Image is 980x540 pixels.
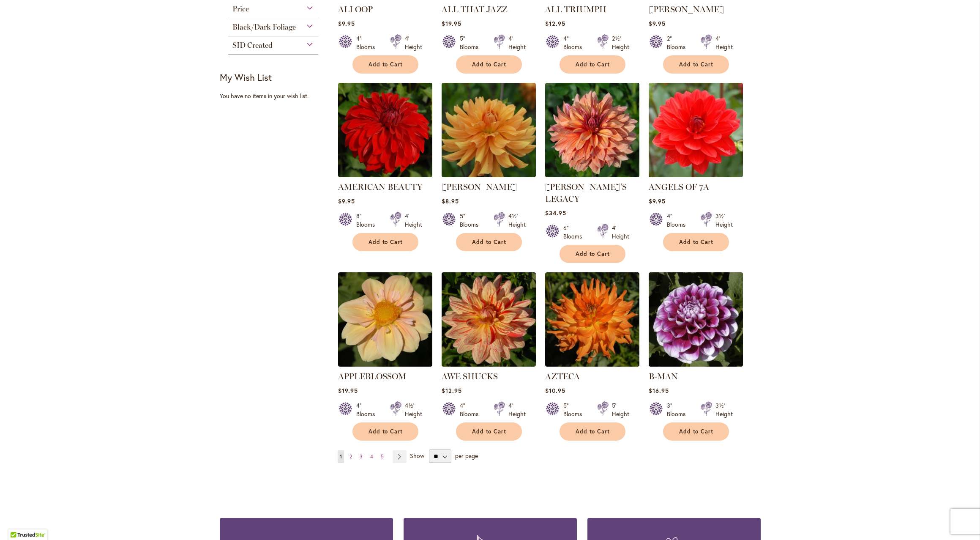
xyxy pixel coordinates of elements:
a: [PERSON_NAME] [442,182,517,192]
div: 4" Blooms [356,34,380,51]
a: ALL THAT JAZZ [442,4,508,14]
button: Add to Cart [663,422,729,441]
a: ANGELS OF 7A [649,182,709,192]
span: 3 [360,453,363,460]
span: Black/Dark Foliage [232,22,296,32]
a: AWE SHUCKS [442,371,498,381]
a: ALL TRIUMPH [545,4,606,14]
span: per page [455,452,478,460]
span: $12.95 [442,386,462,395]
span: Show [410,452,424,460]
a: AWE SHUCKS [442,360,536,368]
span: $19.95 [338,386,358,395]
a: 3 [358,450,365,463]
a: AMERICAN BEAUTY [338,171,432,179]
span: $8.95 [442,197,459,205]
span: 1 [340,453,342,460]
span: Add to Cart [472,238,507,246]
img: APPLEBLOSSOM [338,272,432,367]
a: [PERSON_NAME] [649,4,724,14]
a: B-MAN [649,371,678,381]
span: $9.95 [338,197,355,205]
span: 2 [349,453,352,460]
button: Add to Cart [352,55,418,74]
a: APPLEBLOSSOM [338,371,406,381]
div: 4' Height [612,224,629,241]
button: Add to Cart [560,422,625,441]
a: APPLEBLOSSOM [338,360,432,368]
div: 6" Blooms [563,224,587,241]
button: Add to Cart [352,422,418,441]
span: Price [232,4,249,14]
div: 4" Blooms [563,34,587,51]
button: Add to Cart [352,233,418,251]
a: 5 [379,450,386,463]
div: 5" Blooms [460,212,483,229]
span: $9.95 [649,19,666,27]
div: 4½' Height [508,212,526,229]
div: 5' Height [612,401,629,418]
span: 5 [381,453,384,460]
button: Add to Cart [663,233,729,251]
span: $16.95 [649,386,669,395]
button: Add to Cart [456,233,522,251]
div: 4" Blooms [356,401,380,418]
div: 4" Blooms [667,212,691,229]
span: SID Created [232,41,273,50]
div: 4' Height [508,401,526,418]
button: Add to Cart [663,55,729,74]
span: 4 [370,453,373,460]
span: Add to Cart [369,428,403,435]
span: Add to Cart [472,61,507,68]
span: Add to Cart [679,238,714,246]
div: 4' Height [405,34,422,51]
a: B-MAN [649,360,743,368]
img: ANDREW CHARLES [442,83,536,177]
div: 4' Height [508,34,526,51]
span: Add to Cart [472,428,507,435]
a: 4 [368,450,375,463]
strong: My Wish List [220,71,272,83]
a: AMERICAN BEAUTY [338,182,423,192]
span: $12.95 [545,19,565,27]
img: AZTECA [545,272,639,367]
span: Add to Cart [679,61,714,68]
div: 4' Height [715,34,733,51]
a: Andy's Legacy [545,171,639,179]
div: You have no items in your wish list. [220,92,333,100]
img: AMERICAN BEAUTY [338,83,432,177]
div: 3½' Height [715,212,733,229]
span: Add to Cart [576,428,610,435]
span: $10.95 [545,386,565,395]
div: 5" Blooms [563,401,587,418]
a: [PERSON_NAME]'S LEGACY [545,182,627,204]
img: AWE SHUCKS [442,272,536,367]
a: ALI OOP [338,4,373,14]
div: 8" Blooms [356,212,380,229]
a: ANGELS OF 7A [649,171,743,179]
a: AZTECA [545,360,639,368]
button: Add to Cart [456,55,522,74]
a: AZTECA [545,371,580,381]
span: Add to Cart [369,61,403,68]
span: Add to Cart [576,250,610,258]
button: Add to Cart [560,55,625,74]
img: B-MAN [649,272,743,367]
span: $19.95 [442,19,461,27]
div: 3" Blooms [667,401,691,418]
a: 2 [347,450,354,463]
span: Add to Cart [679,428,714,435]
span: Add to Cart [576,61,610,68]
div: 4½' Height [405,401,422,418]
button: Add to Cart [560,245,625,263]
span: Add to Cart [369,238,403,246]
span: $9.95 [649,197,666,205]
img: Andy's Legacy [545,83,639,177]
span: $34.95 [545,209,566,217]
img: ANGELS OF 7A [649,83,743,177]
div: 4" Blooms [460,401,483,418]
div: 4' Height [405,212,422,229]
div: 2" Blooms [667,34,691,51]
div: 5" Blooms [460,34,483,51]
span: $9.95 [338,19,355,27]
